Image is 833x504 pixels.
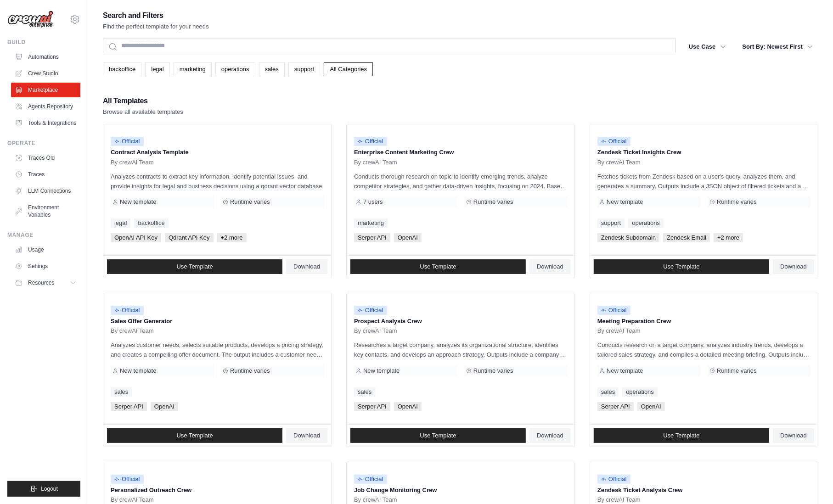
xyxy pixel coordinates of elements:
[120,198,156,206] span: New template
[350,428,526,443] a: Use Template
[607,367,643,375] span: New template
[473,367,513,375] span: Runtime varies
[111,486,324,495] p: Personalized Outreach Crew
[597,233,659,242] span: Zendesk Subdomain
[597,159,641,166] span: By crewAI Team
[663,263,699,270] span: Use Template
[103,22,209,31] p: Find the perfect template for your needs
[28,279,54,286] span: Resources
[737,39,818,55] button: Sort By: Newest First
[717,198,757,206] span: Runtime varies
[628,218,664,228] a: operations
[176,432,213,439] span: Use Template
[780,263,807,270] span: Download
[597,496,641,504] span: By crewAI Team
[529,259,571,274] a: Download
[597,317,810,326] p: Meeting Preparation Crew
[293,432,320,439] span: Download
[217,233,247,242] span: +2 more
[11,259,80,274] a: Settings
[145,62,169,76] a: legal
[597,172,810,191] p: Fetches tickets from Zendesk based on a user's query, analyzes them, and generates a summary. Out...
[259,62,285,76] a: sales
[354,306,387,315] span: Official
[354,233,390,242] span: Serper API
[324,62,373,76] a: All Categories
[107,259,282,274] a: Use Template
[537,263,563,270] span: Download
[11,66,80,81] a: Crew Studio
[176,263,213,270] span: Use Template
[41,485,58,493] span: Logout
[354,327,397,335] span: By crewAI Team
[354,137,387,146] span: Official
[293,263,320,270] span: Download
[363,367,400,375] span: New template
[111,233,161,242] span: OpenAI API Key
[103,107,183,117] p: Browse all available templates
[286,428,327,443] a: Download
[354,475,387,484] span: Official
[11,50,80,64] a: Automations
[607,198,643,206] span: New template
[637,402,665,411] span: OpenAI
[354,159,397,166] span: By crewAI Team
[103,95,183,107] h2: All Templates
[111,317,324,326] p: Sales Offer Generator
[597,148,810,157] p: Zendesk Ticket Insights Crew
[594,259,769,274] a: Use Template
[11,184,80,198] a: LLM Connections
[663,432,699,439] span: Use Template
[230,198,270,206] span: Runtime varies
[11,83,80,97] a: Marketplace
[111,159,154,166] span: By crewAI Team
[350,259,526,274] a: Use Template
[773,259,814,274] a: Download
[134,218,168,228] a: backoffice
[420,263,456,270] span: Use Template
[714,233,743,242] span: +2 more
[111,496,154,504] span: By crewAI Team
[165,233,214,242] span: Qdrant API Key
[103,62,141,76] a: backoffice
[354,387,375,397] a: sales
[354,172,567,191] p: Conducts thorough research on topic to identify emerging trends, analyze competitor strategies, a...
[11,99,80,114] a: Agents Repository
[11,151,80,165] a: Traces Old
[597,340,810,359] p: Conducts research on a target company, analyzes industry trends, develops a tailored sales strate...
[111,340,324,359] p: Analyzes customer needs, selects suitable products, develops a pricing strategy, and creates a co...
[111,137,144,146] span: Official
[11,200,80,222] a: Environment Variables
[394,233,422,242] span: OpenAI
[597,387,619,397] a: sales
[773,428,814,443] a: Download
[7,140,80,147] div: Operate
[111,148,324,157] p: Contract Analysis Template
[7,481,80,497] button: Logout
[111,387,132,397] a: sales
[286,259,327,274] a: Download
[597,137,630,146] span: Official
[420,432,456,439] span: Use Template
[151,402,178,411] span: OpenAI
[11,242,80,257] a: Usage
[717,367,757,375] span: Runtime varies
[111,475,144,484] span: Official
[174,62,212,76] a: marketing
[354,402,390,411] span: Serper API
[11,275,80,290] button: Resources
[111,402,147,411] span: Serper API
[597,327,641,335] span: By crewAI Team
[394,402,422,411] span: OpenAI
[354,340,567,359] p: Researches a target company, analyzes its organizational structure, identifies key contacts, and ...
[107,428,282,443] a: Use Template
[780,432,807,439] span: Download
[622,387,658,397] a: operations
[111,306,144,315] span: Official
[7,231,80,239] div: Manage
[354,218,388,228] a: marketing
[354,486,567,495] p: Job Change Monitoring Crew
[7,11,53,28] img: Logo
[663,233,710,242] span: Zendesk Email
[354,148,567,157] p: Enterprise Content Marketing Crew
